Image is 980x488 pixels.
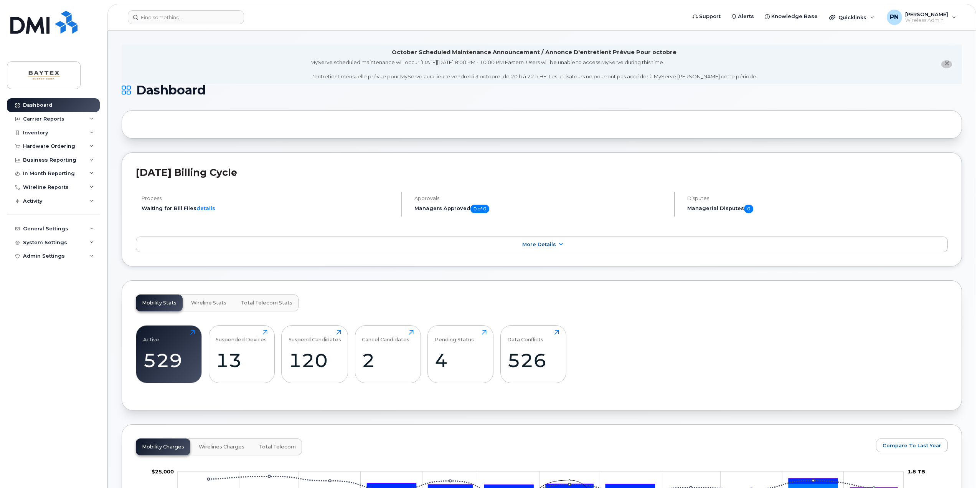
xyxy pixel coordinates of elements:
[435,349,487,372] div: 4
[216,349,267,372] div: 13
[143,349,195,372] div: 529
[289,330,341,379] a: Suspend Candidates120
[883,442,941,449] span: Compare To Last Year
[470,205,489,213] span: 0 of 0
[362,330,409,342] div: Cancel Candidates
[907,468,925,475] tspan: 1.8 TB
[289,349,341,372] div: 120
[414,195,668,201] h4: Approvals
[143,330,195,379] a: Active529
[196,205,215,211] a: details
[744,205,753,213] span: 0
[216,330,267,379] a: Suspended Devices13
[310,59,757,80] div: MyServe scheduled maintenance will occur [DATE][DATE] 8:00 PM - 10:00 PM Eastern. Users will be u...
[507,349,559,372] div: 526
[507,330,543,342] div: Data Conflicts
[152,468,174,475] tspan: $25,000
[241,300,292,306] span: Total Telecom Stats
[289,330,341,342] div: Suspend Candidates
[522,242,556,247] span: More Details
[941,60,952,68] button: close notification
[414,205,668,213] h5: Managers Approved
[143,330,159,342] div: Active
[876,438,948,452] button: Compare To Last Year
[136,84,206,96] span: Dashboard
[687,195,948,201] h4: Disputes
[435,330,474,342] div: Pending Status
[687,205,948,213] h5: Managerial Disputes
[362,349,414,372] div: 2
[216,330,267,342] div: Suspended Devices
[507,330,559,379] a: Data Conflicts526
[136,167,948,178] h2: [DATE] Billing Cycle
[191,300,226,306] span: Wireline Stats
[362,330,414,379] a: Cancel Candidates2
[259,444,296,450] span: Total Telecom
[435,330,487,379] a: Pending Status4
[142,195,395,201] h4: Process
[142,205,395,212] li: Waiting for Bill Files
[199,444,244,450] span: Wirelines Charges
[152,468,174,475] g: $0
[392,48,676,56] div: October Scheduled Maintenance Announcement / Annonce D'entretient Prévue Pour octobre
